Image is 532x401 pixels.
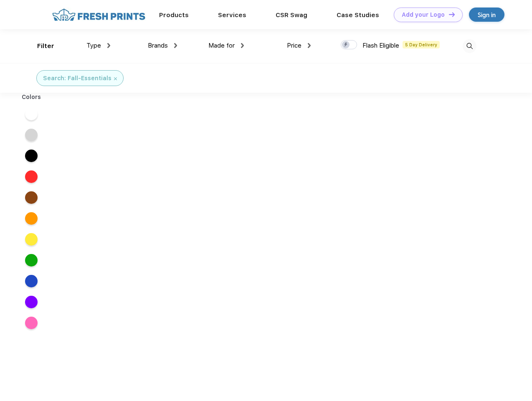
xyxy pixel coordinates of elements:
[208,42,235,49] span: Made for
[362,42,399,49] span: Flash Eligible
[86,42,101,49] span: Type
[37,41,54,51] div: Filter
[287,42,301,49] span: Price
[148,42,168,49] span: Brands
[241,43,244,48] img: dropdown.png
[174,43,177,48] img: dropdown.png
[43,74,111,83] div: Search: Fall-Essentials
[469,8,504,22] a: Sign in
[50,8,148,22] img: fo%20logo%202.webp
[114,77,117,80] img: filter_cancel.svg
[159,11,189,19] a: Products
[308,43,311,48] img: dropdown.png
[463,39,476,53] img: desktop_search.svg
[402,11,445,18] div: Add your Logo
[107,43,110,48] img: dropdown.png
[403,41,440,48] span: 5 Day Delivery
[15,93,48,102] div: Colors
[449,12,455,17] img: DT
[478,10,496,20] div: Sign in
